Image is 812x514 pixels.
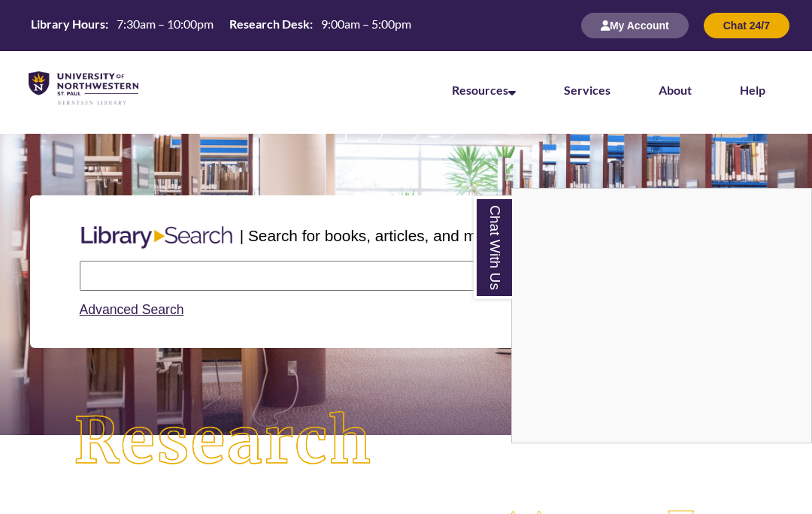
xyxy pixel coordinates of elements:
a: Help [740,83,765,97]
a: Services [564,83,611,97]
div: Chat With Us [511,188,812,443]
iframe: Chat Widget [512,189,811,443]
img: UNWSP Library Logo [29,71,138,106]
a: Chat With Us [474,196,512,299]
a: Resources [452,83,516,97]
a: About [659,83,692,97]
